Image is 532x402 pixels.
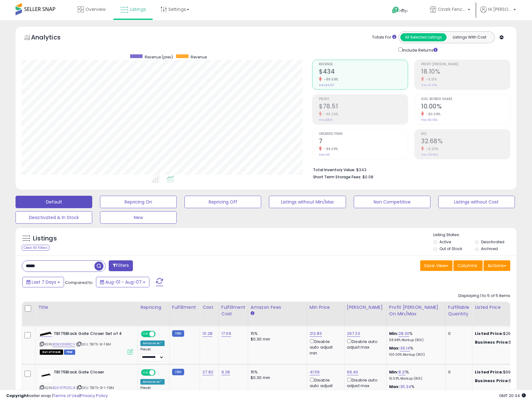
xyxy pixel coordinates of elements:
[421,153,438,157] small: Prev: 35.60%
[310,331,322,337] a: 212.85
[6,393,108,399] div: seller snap | |
[347,304,384,311] div: [PERSON_NAME]
[65,280,93,286] span: Compared to:
[421,103,510,111] h2: 10.00%
[392,6,399,14] i: Get Help
[446,33,493,41] button: Listings With Cost
[458,293,510,299] div: Displaying 1 to 5 of 5 items
[52,342,75,347] a: B0B33N8KCV
[32,279,56,285] span: Last 7 Days
[251,375,302,381] div: $0.30 min
[40,331,52,336] img: 31Iflfbs-3L._SL40_.jpg
[319,132,408,136] span: Ordered Items
[448,331,467,336] div: 0
[347,369,358,375] a: 69.40
[22,245,49,251] div: Clear All Filters
[347,331,360,337] a: 267.20
[54,369,129,377] b: TB175Black Gate Closer
[319,83,334,87] small: Prev: $4,167
[251,331,302,336] div: 15%
[130,6,146,12] span: Listings
[96,277,149,287] button: Aug-01 - Aug-07
[251,336,302,342] div: $0.30 min
[424,77,437,82] small: -6.51%
[475,331,526,336] div: $267.20
[389,369,398,375] b: Min:
[386,302,445,326] th: The percentage added to the cost of goods (COGS) that forms the calculator for Min & Max prices.
[439,239,451,244] label: Active
[387,2,420,20] a: Help
[313,174,361,180] b: Short Term Storage Fees:
[421,118,437,122] small: Prev: 50.19%
[251,304,304,311] div: Amazon Fees
[322,77,339,82] small: -89.59%
[6,393,29,399] strong: Copyright
[54,331,129,338] b: TB175Black Gate Closer Set of 4
[22,277,64,287] button: Last 7 Days
[475,369,526,375] div: $69.40
[400,345,410,351] a: 39.14
[172,369,184,375] small: FBM
[475,340,526,345] div: $264.53
[389,331,441,342] div: %
[424,112,441,116] small: -80.08%
[481,239,504,244] label: Deactivated
[488,6,512,12] span: Hi [PERSON_NAME]
[202,369,213,375] a: 27.82
[438,196,515,208] button: Listings without Cost
[310,304,342,311] div: Min Price
[172,304,197,311] div: Fulfillment
[155,370,165,375] span: OFF
[389,331,398,336] b: Min:
[448,304,470,317] div: Fulfillable Quantity
[400,33,447,41] button: All Selected Listings
[438,6,466,12] span: Ozark Fence & Supply
[140,379,165,385] div: Amazon AI *
[433,232,516,238] p: Listing States:
[389,304,443,317] div: Profit [PERSON_NAME] on Min/Max
[221,369,230,375] a: 9.28
[362,174,373,180] span: $0.08
[76,342,111,347] span: | SKU: TB175-B-FBM
[481,246,498,251] label: Archived
[389,338,441,342] p: 58.48% Markup (ROI)
[475,339,509,345] b: Business Price:
[251,311,254,316] small: Amazon Fees.
[319,153,330,157] small: Prev: 66
[421,83,437,87] small: Prev: 19.36%
[421,138,510,146] h2: 32.68%
[53,393,80,399] a: Terms of Use
[221,331,231,337] a: 17.09
[155,331,165,337] span: OFF
[420,260,452,271] button: Save View
[421,98,510,101] span: Avg. Buybox Share
[389,345,441,357] div: %
[16,196,92,208] button: Default
[475,378,526,384] div: $68.71
[313,166,506,173] li: $343
[251,369,302,375] div: 15%
[202,331,212,337] a: 111.28
[322,147,338,151] small: -89.39%
[389,353,441,357] p: 100.00% Markup (ROI)
[40,369,133,398] div: ASIN:
[475,331,503,336] b: Listed Price:
[145,54,173,60] span: Revenue (prev)
[322,112,339,116] small: -90.26%
[372,34,396,40] div: Totals For
[85,6,106,12] span: Overview
[16,211,92,224] button: Deactivated & In Stock
[389,377,441,381] p: 15.03% Markup (ROI)
[100,196,177,208] button: Repricing On
[191,54,207,60] span: Revenue
[475,369,503,375] b: Listed Price:
[310,377,339,395] div: Disable auto adjust min
[475,304,529,311] div: Listed Price
[421,68,510,76] h2: 18.10%
[480,6,516,20] a: Hi [PERSON_NAME]
[389,369,441,381] div: %
[140,304,167,311] div: Repricing
[109,260,133,271] button: Filters
[398,331,410,337] a: 28.30
[100,211,177,224] button: New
